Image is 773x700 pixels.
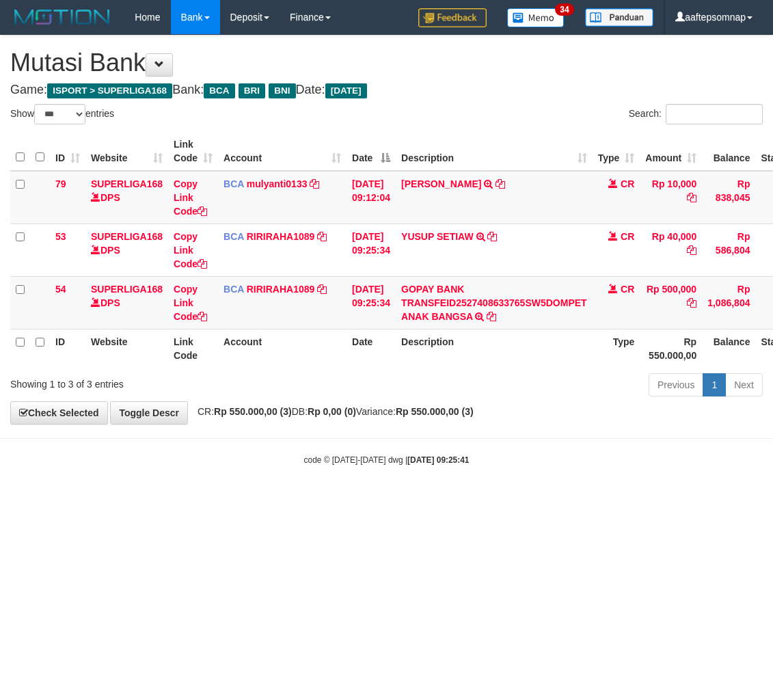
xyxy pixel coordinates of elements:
td: Rp 838,045 [702,171,755,224]
td: DPS [85,276,168,329]
label: Search: [629,104,763,124]
th: Account: activate to sort column ascending [218,132,347,171]
span: 54 [55,284,66,295]
td: DPS [85,224,168,276]
th: ID [50,329,85,368]
label: Show entries [10,104,114,124]
td: DPS [85,171,168,224]
span: BCA [223,231,244,242]
a: [PERSON_NAME] [401,178,481,189]
a: GOPAY BANK TRANSFEID2527408633765SW5DOMPET ANAK BANGSA [401,284,587,322]
div: Showing 1 to 3 of 3 entries [10,372,312,391]
td: Rp 586,804 [702,224,755,276]
th: Link Code: activate to sort column ascending [168,132,218,171]
span: BCA [204,83,234,98]
a: Copy Rp 40,000 to clipboard [687,245,696,256]
a: SUPERLIGA168 [91,178,163,189]
a: YUSUP SETIAW [401,231,474,242]
a: Copy Rp 10,000 to clipboard [687,192,696,203]
img: Feedback.jpg [418,8,487,27]
select: Showentries [34,104,85,124]
a: Copy mulyanti0133 to clipboard [310,178,319,189]
span: BRI [239,83,265,98]
span: 79 [55,178,66,189]
a: RIRIRAHA1089 [247,284,315,295]
a: Copy GOPAY BANK TRANSFEID2527408633765SW5DOMPET ANAK BANGSA to clipboard [487,311,496,322]
th: Balance [702,329,755,368]
th: Type [593,329,640,368]
img: Button%20Memo.svg [507,8,565,27]
th: Website [85,329,168,368]
a: SUPERLIGA168 [91,231,163,242]
a: Copy Link Code [174,231,207,269]
a: Copy YUSUP SETIAW to clipboard [487,231,497,242]
a: Copy Link Code [174,178,207,217]
th: Website: activate to sort column ascending [85,132,168,171]
strong: Rp 0,00 (0) [308,406,356,417]
td: Rp 10,000 [640,171,702,224]
span: [DATE] [325,83,367,98]
img: panduan.png [585,8,653,27]
strong: Rp 550.000,00 (3) [396,406,474,417]
a: Next [725,373,763,396]
th: Link Code [168,329,218,368]
td: [DATE] 09:25:34 [347,224,396,276]
th: Account [218,329,347,368]
a: Copy RIRIRAHA1089 to clipboard [317,231,327,242]
a: Copy ANDI MUHAMAD to clipboard [496,178,505,189]
h4: Game: Bank: Date: [10,83,763,97]
a: RIRIRAHA1089 [247,231,315,242]
a: Check Selected [10,401,108,425]
span: CR [621,178,634,189]
td: Rp 500,000 [640,276,702,329]
th: Amount: activate to sort column ascending [640,132,702,171]
th: Date [347,329,396,368]
a: SUPERLIGA168 [91,284,163,295]
img: MOTION_logo.png [10,7,114,27]
span: 53 [55,231,66,242]
span: BCA [223,178,244,189]
th: Description: activate to sort column ascending [396,132,593,171]
input: Search: [666,104,763,124]
strong: Rp 550.000,00 (3) [214,406,292,417]
td: Rp 1,086,804 [702,276,755,329]
td: Rp 40,000 [640,224,702,276]
small: code © [DATE]-[DATE] dwg | [304,455,470,465]
span: 34 [555,3,573,16]
span: CR: DB: Variance: [191,406,474,417]
h1: Mutasi Bank [10,49,763,77]
th: Type: activate to sort column ascending [593,132,640,171]
span: BNI [269,83,295,98]
th: Description [396,329,593,368]
a: Copy Link Code [174,284,207,322]
a: Previous [649,373,703,396]
a: 1 [703,373,726,396]
td: [DATE] 09:25:34 [347,276,396,329]
a: Toggle Descr [110,401,188,425]
th: Balance [702,132,755,171]
a: Copy Rp 500,000 to clipboard [687,297,696,308]
th: ID: activate to sort column ascending [50,132,85,171]
th: Rp 550.000,00 [640,329,702,368]
span: ISPORT > SUPERLIGA168 [47,83,172,98]
span: BCA [223,284,244,295]
span: CR [621,284,634,295]
a: Copy RIRIRAHA1089 to clipboard [317,284,327,295]
span: CR [621,231,634,242]
th: Date: activate to sort column descending [347,132,396,171]
td: [DATE] 09:12:04 [347,171,396,224]
a: mulyanti0133 [247,178,308,189]
strong: [DATE] 09:25:41 [407,455,469,465]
